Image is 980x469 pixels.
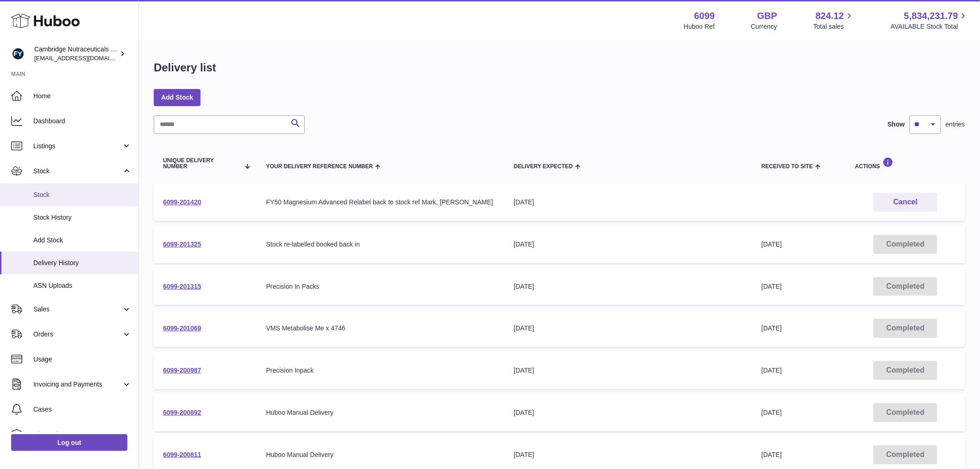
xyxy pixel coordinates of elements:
span: Received to Site [761,164,813,170]
span: Home [33,92,132,101]
span: entries [946,120,965,129]
div: Stock re-labelled booked back in [266,240,496,249]
div: [DATE] [514,366,743,375]
a: 824.12 Total sales [813,10,854,31]
span: Sales [33,305,122,314]
a: 6099-200892 [163,409,201,416]
a: 5,834,231.79 AVAILABLE Stock Total [891,10,969,31]
div: Huboo Ref [684,22,715,31]
span: [DATE] [761,283,782,290]
div: Huboo Manual Delivery [266,408,496,417]
div: [DATE] [514,282,743,291]
span: ASN Uploads [33,281,132,290]
span: [DATE] [761,367,782,374]
h1: Delivery list [154,60,216,75]
span: Delivery Expected [514,164,572,170]
span: Listings [33,142,122,151]
span: [DATE] [761,241,782,248]
span: 5,834,231.79 [904,10,958,22]
span: Usage [33,355,132,364]
div: [DATE] [514,240,743,249]
div: [DATE] [514,324,743,333]
a: 6099-200987 [163,367,201,374]
a: 6099-201420 [163,198,201,206]
span: Add Stock [33,236,132,245]
span: 824.12 [816,10,844,22]
a: Add Stock [154,89,201,106]
img: huboo@camnutra.com [11,47,25,61]
span: [DATE] [761,409,782,416]
span: [DATE] [761,324,782,332]
div: Actions [855,157,956,170]
span: Invoicing and Payments [33,380,122,389]
div: Precision Inpack [266,366,496,375]
strong: GBP [757,10,777,22]
div: Cambridge Nutraceuticals Ltd [34,45,118,63]
label: Show [888,120,905,129]
div: [DATE] [514,450,743,459]
span: Dashboard [33,117,132,126]
div: VMS Metabolise Me x 4746 [266,324,496,333]
span: Your Delivery Reference Number [266,164,373,170]
span: Total sales [813,22,854,31]
a: 6099-201069 [163,324,201,332]
a: 6099-200811 [163,451,201,458]
a: 6099-201325 [163,241,201,248]
span: Channels [33,430,132,439]
span: Unique Delivery Number [163,158,239,170]
a: 6099-201315 [163,283,201,290]
span: AVAILABLE Stock Total [891,22,969,31]
span: Delivery History [33,259,132,267]
span: [DATE] [761,451,782,458]
div: FY50 Magnesium Advanced Relabel back to stock ref Mark, [PERSON_NAME] [266,198,496,207]
span: [EMAIL_ADDRESS][DOMAIN_NAME] [34,54,136,62]
span: Cases [33,405,132,414]
span: Stock History [33,213,132,222]
span: Orders [33,330,122,339]
span: Stock [33,167,122,176]
button: Cancel [873,193,937,212]
div: Currency [751,22,778,31]
a: Log out [11,434,127,451]
div: [DATE] [514,198,743,207]
div: Precision In Packs [266,282,496,291]
span: Stock [33,190,132,199]
div: [DATE] [514,408,743,417]
div: Huboo Manual Delivery [266,450,496,459]
strong: 6099 [694,10,715,22]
